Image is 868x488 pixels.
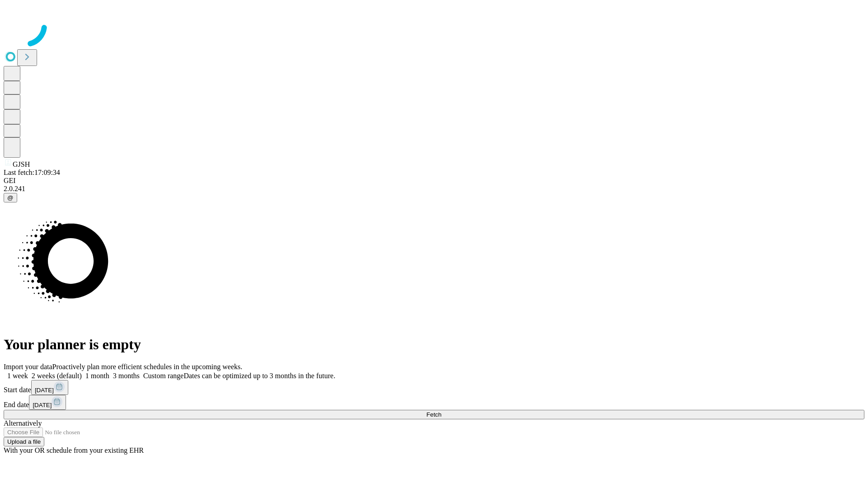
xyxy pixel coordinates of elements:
[52,363,242,371] span: Proactively plan more efficient schedules in the upcoming weeks.
[4,193,17,202] button: @
[4,410,864,419] button: Fetch
[31,380,68,395] button: [DATE]
[4,437,44,446] button: Upload a file
[113,372,140,380] span: 3 months
[4,395,864,410] div: End date
[426,411,441,418] span: Fetch
[4,169,60,176] span: Last fetch: 17:09:34
[29,395,66,410] button: [DATE]
[4,446,144,454] span: With your OR schedule from your existing EHR
[184,372,335,380] span: Dates can be optimized up to 3 months in the future.
[13,160,30,168] span: GJSH
[4,419,42,427] span: Alternatively
[7,194,14,201] span: @
[4,336,864,353] h1: Your planner is empty
[4,363,52,371] span: Import your data
[4,177,864,185] div: GEI
[85,372,109,380] span: 1 month
[33,402,52,408] span: [DATE]
[7,372,28,380] span: 1 week
[32,372,82,380] span: 2 weeks (default)
[35,387,54,394] span: [DATE]
[4,380,864,395] div: Start date
[4,185,864,193] div: 2.0.241
[143,372,184,380] span: Custom range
